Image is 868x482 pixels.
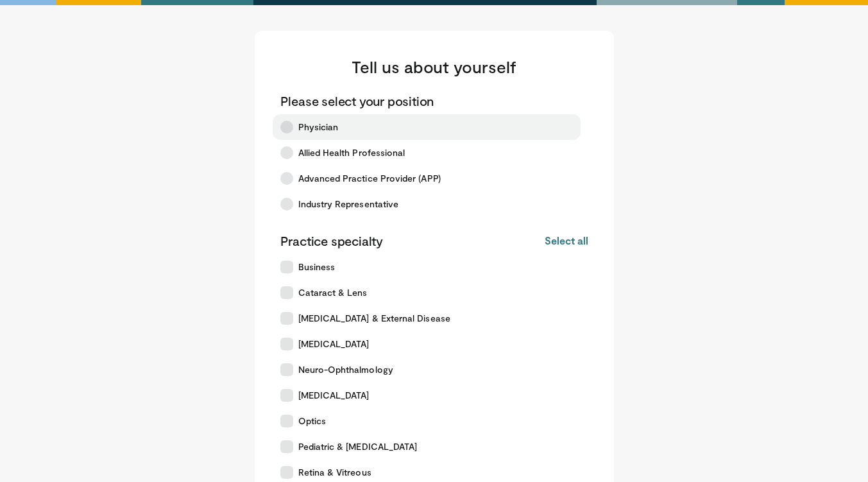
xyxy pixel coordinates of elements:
[298,440,418,453] span: Pediatric & [MEDICAL_DATA]
[298,198,399,211] span: Industry Representative
[298,415,326,427] span: Optics
[298,338,370,350] span: [MEDICAL_DATA]
[298,363,393,376] span: Neuro-Ophthalmology
[298,312,450,325] span: [MEDICAL_DATA] & External Disease
[298,261,336,273] span: Business
[298,172,441,185] span: Advanced Practice Provider (APP)
[298,286,368,299] span: Cataract & Lens
[280,56,588,77] h3: Tell us about yourself
[298,121,339,133] span: Physician
[280,92,434,109] p: Please select your position
[545,234,588,248] button: Select all
[298,389,370,402] span: [MEDICAL_DATA]
[298,146,405,159] span: Allied Health Professional
[298,466,371,479] span: Retina & Vitreous
[280,232,383,249] p: Practice specialty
